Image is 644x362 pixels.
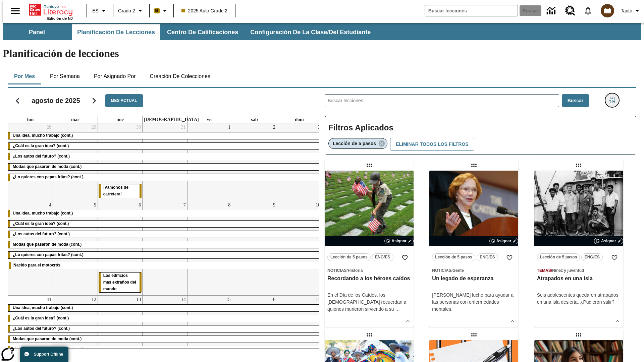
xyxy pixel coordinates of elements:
[13,133,73,138] span: Una idea, mucho trabajo (cont.)
[346,268,347,273] span: /
[314,296,322,304] a: 17 de agosto de 2025
[327,267,411,274] span: Tema: Noticias/Historia
[181,7,228,14] span: 2025 Auto Grade 2
[5,1,25,21] button: Abrir el menú lateral
[581,253,603,261] button: ENG/ES
[72,24,160,40] button: Planificación de lecciones
[143,116,200,123] a: jueves
[333,141,376,146] span: Lección de 5 pasos
[8,164,322,170] div: Modas que pasaron de moda (cont.)
[391,238,407,244] span: Asignar
[20,347,68,362] button: Support Offline
[435,254,472,261] span: Lección de 5 pasos
[375,254,390,261] span: ENG/ES
[13,175,84,179] span: ¿Lo quieres con papas fritas? (cont.)
[13,337,82,341] span: Modas que pasaron de moda (cont.)
[48,201,53,209] a: 4 de agosto de 2025
[99,273,142,293] div: Los edificios más extraños del mundo
[551,268,552,273] span: /
[562,94,589,107] button: Buscar
[53,201,98,296] td: 5 de agosto de 2025
[9,262,321,269] div: Nacido para el motocrós
[182,201,187,209] a: 7 de agosto de 2025
[573,160,584,171] div: Lección arrastrable: Atrapados en una isla
[143,123,187,201] td: 31 de julio de 2025
[537,267,621,274] span: Tema: Temas/Niñez y juventud
[3,47,641,60] h1: Planificación de lecciones
[187,296,232,356] td: 15 de agosto de 2025
[13,211,73,216] span: Una idea, mucho trabajo (cont.)
[314,201,322,209] a: 10 de agosto de 2025
[115,116,125,123] a: miércoles
[585,254,600,261] span: ENG/ES
[8,143,322,149] div: ¿Cuál es la gran idea? (cont.)
[594,238,623,244] button: Asignar Elegir fechas
[293,116,305,123] a: domingo
[8,132,322,139] div: Una idea, mucho trabajo (cont.)
[47,16,73,20] span: Edición de NJ
[13,164,82,169] span: Modas que pasaron de moda (cont.)
[45,68,85,84] button: Por semana
[561,2,579,20] a: Centro de recursos, Se abrirá en una pestaña nueva.
[53,123,98,201] td: 29 de julio de 2025
[543,2,561,20] a: Centro de información
[452,268,464,273] span: Gente
[403,316,413,326] button: Ver más
[612,316,623,326] button: Ver más
[29,2,73,20] div: Portada
[327,253,371,261] button: Lección de 5 pasos
[45,123,53,131] a: 28 de julio de 2025
[451,268,452,273] span: /
[364,329,375,340] div: Lección arrastrable: ¡Que viva el Cinco de Mayo!
[8,346,322,353] div: ¿Lo quieres con papas fritas? (cont.)
[8,201,53,296] td: 4 de agosto de 2025
[8,296,53,356] td: 11 de agosto de 2025
[205,116,214,123] a: viernes
[503,252,516,264] button: Añadir a mis Favoritas
[507,316,518,326] button: Ver más
[537,275,621,282] h3: Atrapados en una isla
[272,123,277,131] a: 2 de agosto de 2025
[13,221,69,226] span: ¿Cuál es la gran idea? (cont.)
[395,306,400,312] span: …
[330,254,368,261] span: Lección de 5 pasos
[618,5,644,17] button: Perfil/Configuración
[13,232,70,236] span: ¿Los autos del futuro? (cont.)
[8,174,322,181] div: ¿Lo quieres con papas fritas? (cont.)
[384,238,414,244] button: Asignar Elegir fechas
[537,268,551,273] span: Temas
[372,253,393,261] button: ENG/ES
[8,68,41,84] button: Por mes
[327,268,346,273] span: Noticias
[227,123,232,131] a: 1 de agosto de 2025
[13,252,84,257] span: ¿Lo quieres con papas fritas? (cont.)
[277,201,322,296] td: 10 de agosto de 2025
[269,296,277,304] a: 16 de agosto de 2025
[90,296,98,304] a: 12 de agosto de 2025
[152,5,171,17] button: Boost El color de la clase es anaranjado claro. Cambiar el color de la clase.
[8,241,322,248] div: Modas que pasaron de moda (cont.)
[98,201,143,296] td: 6 de agosto de 2025
[32,97,80,105] h2: agosto de 2025
[432,292,516,313] div: [PERSON_NAME] luchó para ayudar a las personas con enfermedades mentales.
[135,296,142,304] a: 13 de agosto de 2025
[325,171,414,327] div: lesson details
[105,94,143,107] button: Mes actual
[8,231,322,238] div: ¿Los autos del futuro? (cont.)
[250,116,259,123] a: sábado
[327,275,411,282] h3: Recordando a los héroes caídos
[432,275,516,282] h3: Un legado de esperanza
[232,296,277,356] td: 16 de agosto de 2025
[143,201,187,296] td: 7 de agosto de 2025
[608,252,621,264] button: Añadir a mis Favoritas
[98,296,143,356] td: 13 de agosto de 2025
[46,296,53,304] a: 11 de agosto de 2025
[325,116,636,155] div: Filtros Aplicados
[496,238,512,244] span: Asignar
[86,92,103,109] button: Seguir
[99,184,142,198] div: ¡Vámonos de carretera!
[272,201,277,209] a: 9 de agosto de 2025
[601,4,614,17] img: avatar image
[245,24,376,40] button: Configuración de la clase/del estudiante
[8,221,322,227] div: ¿Cuál es la gran idea? (cont.)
